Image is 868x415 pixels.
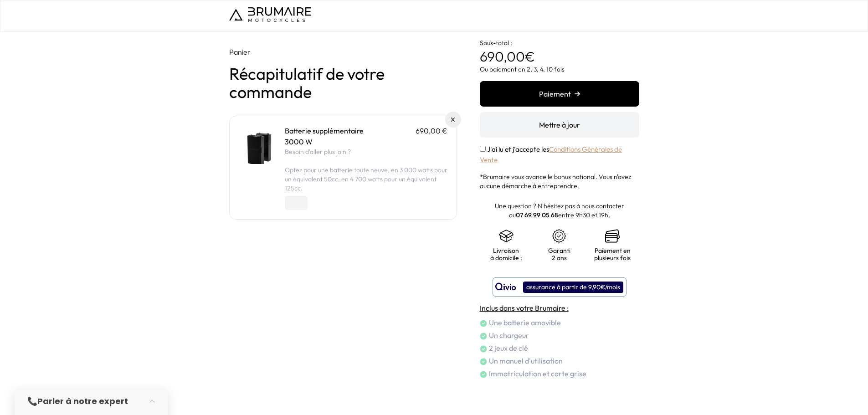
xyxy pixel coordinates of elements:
h1: Récapitulatif de votre commande [229,65,457,101]
button: Mettre à jour [480,112,639,138]
img: Supprimer du panier [451,118,455,122]
img: logo qivio [495,282,516,292]
p: € [480,32,639,65]
img: check.png [480,371,487,378]
p: Livraison à domicile : [489,247,524,261]
h4: Inclus dans votre Brumaire : [480,302,639,313]
p: 690,00 € [416,125,447,136]
img: shipping.png [499,229,514,243]
span: Besoin d'aller plus loin ? [285,148,351,156]
p: *Brumaire vous avance le bonus national. Vous n'avez aucune démarche à entreprendre. [480,172,639,190]
li: Un chargeur [480,330,639,341]
img: credit-cards.png [605,229,620,243]
img: certificat-de-garantie.png [552,229,566,243]
li: Une batterie amovible [480,317,639,328]
a: Batterie supplémentaire [285,126,364,135]
li: Immatriculation et carte grise [480,368,639,379]
label: J'ai lu et j'accepte les [480,145,622,164]
p: 3000 W [285,136,447,147]
button: Paiement [480,81,639,107]
div: assurance à partir de 9,90€/mois [523,282,623,293]
iframe: Gorgias live chat messenger [822,372,859,406]
a: 07 69 99 05 68 [516,211,558,219]
img: right-arrow.png [575,91,580,97]
li: 2 jeux de clé [480,343,639,354]
p: Une question ? N'hésitez pas à nous contacter au entre 9h30 et 19h. [480,201,639,220]
img: Logo de Brumaire [229,7,311,22]
span: Sous-total : [480,39,512,47]
p: Garanti 2 ans [542,247,577,261]
img: check.png [480,333,487,340]
p: Panier [229,46,457,57]
p: Paiement en plusieurs fois [594,247,631,261]
button: assurance à partir de 9,90€/mois [493,277,627,297]
img: check.png [480,320,487,327]
img: check.png [480,345,487,353]
img: Batterie supplémentaire - 3000 W [239,125,277,164]
p: Ou paiement en 2, 3, 4, 10 fois [480,65,639,74]
img: check.png [480,358,487,365]
li: Un manuel d'utilisation [480,355,639,366]
span: Optez pour une batterie toute neuve, en 3 000 watts pour un équivalent 50cc, en 4 700 watts pour ... [285,166,447,192]
a: Conditions Générales de Vente [480,145,622,164]
span: 690,00 [480,48,525,65]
